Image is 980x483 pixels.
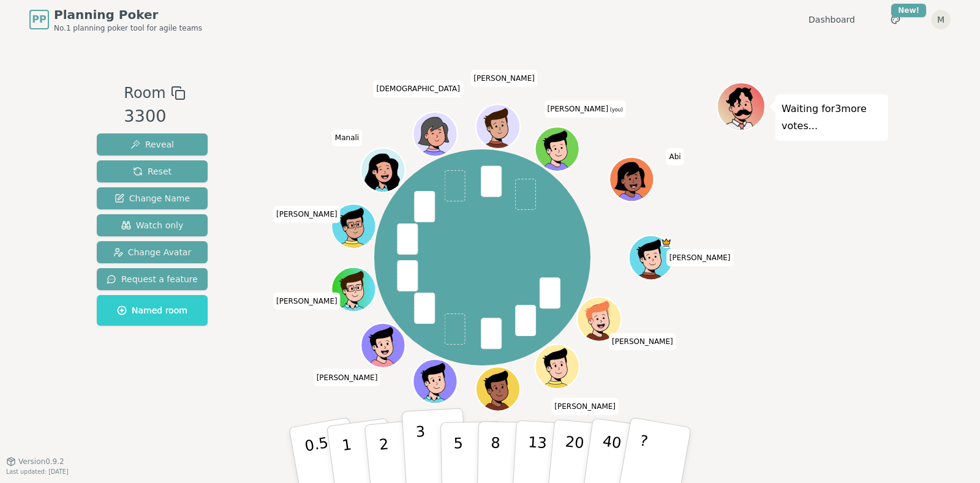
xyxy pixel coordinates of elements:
[6,468,69,475] span: Last updated: [DATE]
[29,6,202,33] a: PPPlanning PokerNo.1 planning poker tool for agile teams
[608,107,623,113] span: (you)
[809,13,855,26] a: Dashboard
[314,369,381,386] span: Click to change your name
[273,292,341,309] span: Click to change your name
[113,246,192,258] span: Change Avatar
[97,241,208,263] button: Change Avatar
[545,100,626,118] span: Click to change your name
[18,457,64,466] span: Version 0.9.2
[97,133,208,155] button: Reveal
[884,9,907,31] button: New!
[551,398,619,415] span: Click to change your name
[374,80,463,97] span: Click to change your name
[133,165,171,178] span: Reset
[891,4,926,17] div: New!
[117,304,187,316] span: Named room
[115,192,190,204] span: Change Name
[97,214,208,236] button: Watch only
[32,12,46,27] span: PP
[273,206,341,223] span: Click to change your name
[782,100,882,135] p: Waiting for 3 more votes...
[470,70,538,87] span: Click to change your name
[97,187,208,209] button: Change Name
[107,273,198,285] span: Request a feature
[124,82,165,104] span: Room
[97,268,208,290] button: Request a feature
[97,295,208,326] button: Named room
[54,6,202,23] span: Planning Poker
[130,138,174,151] span: Reveal
[537,128,578,170] button: Click to change your avatar
[6,457,64,466] button: Version0.9.2
[121,219,184,231] span: Watch only
[97,160,208,182] button: Reset
[666,148,684,165] span: Click to change your name
[332,129,362,146] span: Click to change your name
[661,237,672,248] span: Dan is the host
[666,249,734,266] span: Click to change your name
[931,10,951,29] button: M
[54,23,202,33] span: No.1 planning poker tool for agile teams
[609,333,676,350] span: Click to change your name
[124,104,185,129] div: 3300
